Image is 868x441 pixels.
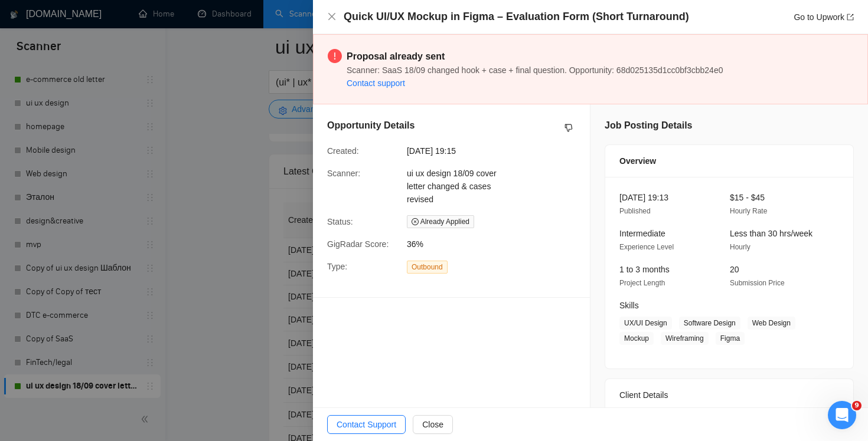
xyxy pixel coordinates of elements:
[847,14,854,21] span: export
[852,401,862,410] span: 9
[327,217,353,226] span: Status:
[422,418,443,431] span: Close
[407,169,497,204] span: ui ux design 18/09 cover letter changed & cases revised
[327,415,406,434] button: Contact Support
[619,265,670,274] span: 1 to 3 months
[794,12,854,22] a: Go to Upworkexport
[730,279,785,287] span: Submission Price
[619,154,656,167] span: Overview
[730,243,750,251] span: Hourly
[730,193,765,202] span: $15 - $45
[328,49,342,63] span: exclamation-circle
[407,261,448,274] span: Outbound
[661,332,709,345] span: Wireframing
[407,215,474,228] span: Already Applied
[828,401,856,429] iframe: Intercom live chat
[347,78,405,88] a: Contact support
[619,229,665,238] span: Intermediate
[327,262,347,271] span: Type:
[564,123,573,133] span: dislike
[344,9,689,24] h4: Quick UI/UX Mockup in Figma – Evaluation Form (Short Turnaround)
[413,415,453,434] button: Close
[327,12,337,21] span: close
[619,301,639,310] span: Skills
[730,207,767,215] span: Hourly Rate
[619,317,672,330] span: UX/UI Design
[619,279,665,287] span: Project Length
[619,379,839,411] div: Client Details
[748,317,795,330] span: Web Design
[327,119,415,133] h5: Opportunity Details
[730,229,812,238] span: Less than 30 hrs/week
[407,144,584,157] span: [DATE] 19:15
[716,332,745,345] span: Figma
[679,317,740,330] span: Software Design
[619,193,668,202] span: [DATE] 19:13
[337,418,396,431] span: Contact Support
[605,119,692,133] h5: Job Posting Details
[619,243,674,251] span: Experience Level
[327,239,389,249] span: GigRadar Score:
[619,207,651,215] span: Published
[347,65,723,75] span: Scanner: SaaS 18/09 changed hook + case + final question. Opportunity: 68d025135d1cc0bf3cbb24e0
[327,169,360,178] span: Scanner:
[562,121,576,135] button: dislike
[730,265,739,274] span: 20
[327,146,359,156] span: Created:
[619,332,654,345] span: Mockup
[407,238,584,251] span: 36%
[347,51,445,61] strong: Proposal already sent
[412,218,419,225] span: close-circle
[327,12,337,22] button: Close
